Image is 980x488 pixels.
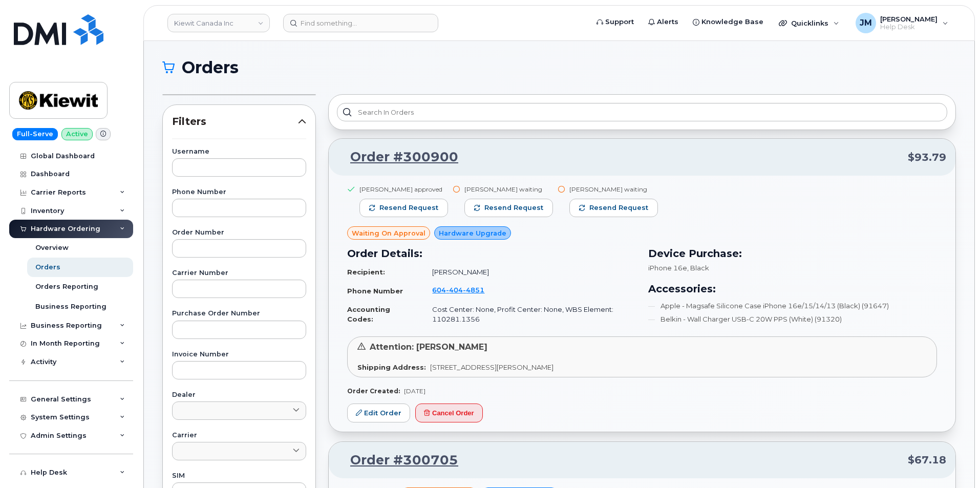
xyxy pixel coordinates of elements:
span: Hardware Upgrade [439,228,506,238]
label: Order Number [172,229,306,236]
li: Apple - Magsafe Silicone Case iPhone 16e/15/14/13 (Black) (91647) [648,301,937,311]
span: [STREET_ADDRESS][PERSON_NAME] [430,363,553,371]
label: Dealer [172,392,306,398]
span: Orders [182,60,239,75]
iframe: Messenger Launcher [935,443,972,480]
strong: Recipient: [347,268,385,276]
button: Cancel Order [415,404,483,422]
span: 604 [432,286,484,294]
h3: Order Details: [347,246,636,261]
span: [DATE] [404,387,425,395]
label: Phone Number [172,189,306,196]
li: Belkin - Wall Charger USB-C 20W PPS (White) (91320) [648,314,937,324]
a: Order #300705 [338,451,458,470]
strong: Phone Number [347,287,403,295]
button: Resend request [569,199,658,217]
strong: Accounting Codes: [347,305,390,323]
span: Resend request [589,203,648,213]
input: Search in orders [337,103,947,121]
button: Resend request [464,199,553,217]
a: Order #300900 [338,148,458,166]
a: Edit Order [347,404,410,422]
label: Username [172,148,306,155]
h3: Accessories: [648,281,937,296]
strong: Shipping Address: [357,363,426,371]
div: [PERSON_NAME] approved [359,185,448,194]
span: 404 [446,286,463,294]
strong: Order Created: [347,387,400,395]
td: [PERSON_NAME] [423,263,636,281]
div: [PERSON_NAME] waiting [464,185,553,194]
label: Invoice Number [172,351,306,358]
div: [PERSON_NAME] waiting [569,185,658,194]
label: SIM [172,473,306,479]
button: Resend request [359,199,448,217]
span: Attention: [PERSON_NAME] [370,342,487,352]
label: Purchase Order Number [172,310,306,317]
span: Filters [172,114,298,129]
label: Carrier [172,432,306,439]
span: , Black [687,264,709,272]
span: 4851 [463,286,484,294]
span: $67.18 [908,453,946,468]
label: Carrier Number [172,270,306,277]
span: $93.79 [908,150,946,165]
span: Waiting On Approval [352,228,425,238]
span: iPhone 16e [648,264,687,272]
span: Resend request [484,203,543,213]
h3: Device Purchase: [648,246,937,261]
span: Resend request [379,203,438,213]
a: 6044044851 [432,286,497,294]
td: Cost Center: None, Profit Center: None, WBS Element: 110281.1356 [423,301,636,328]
